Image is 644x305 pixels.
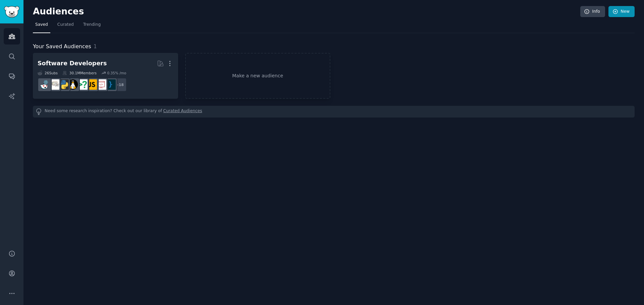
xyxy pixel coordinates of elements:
img: cscareerquestions [77,79,88,90]
span: Saved [35,22,48,28]
span: 1 [94,43,97,50]
a: Info [580,6,605,17]
span: Curated [57,22,74,28]
span: Trending [83,22,101,28]
img: learnpython [49,79,59,90]
img: javascript [87,79,97,90]
div: Need some research inspiration? Check out our library of [33,106,635,118]
a: Saved [33,19,50,33]
img: GummySearch logo [4,6,19,18]
a: New [608,6,635,17]
h2: Audiences [33,6,580,17]
a: Curated Audiences [163,108,202,115]
img: reactjs [40,79,50,90]
img: programming [105,79,116,90]
a: Make a new audience [185,53,330,99]
img: linux [68,79,78,90]
img: Python [58,79,69,90]
img: webdev [96,79,106,90]
div: Software Developers [38,59,107,68]
a: Trending [81,19,103,33]
div: + 18 [113,78,127,92]
a: Curated [55,19,76,33]
div: 26 Sub s [38,71,58,75]
div: 0.35 % /mo [107,71,126,75]
div: 30.1M Members [62,71,97,75]
a: Software Developers26Subs30.1MMembers0.35% /mo+18programmingwebdevjavascriptcscareerquestionslinu... [33,53,178,99]
span: Your Saved Audiences [33,43,91,51]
